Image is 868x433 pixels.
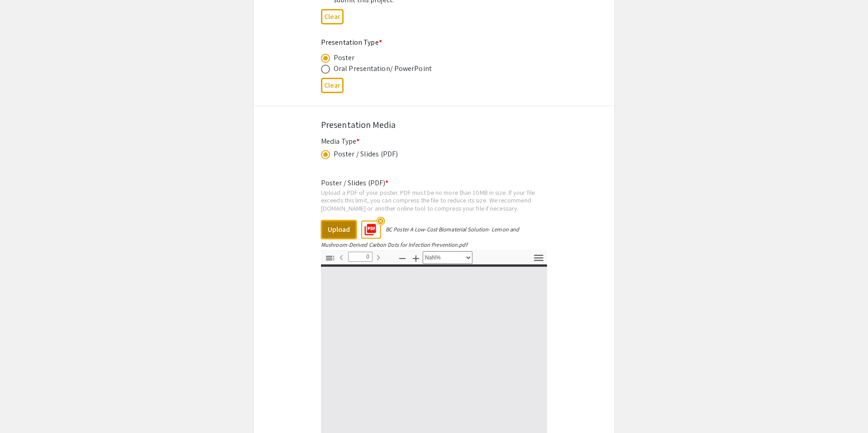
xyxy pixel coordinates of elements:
[321,38,382,47] mat-label: Presentation Type
[423,251,472,264] select: Zoom
[531,251,546,264] button: Tools
[334,149,398,160] div: Poster / Slides (PDF)
[7,392,38,426] iframe: Chat
[321,136,359,146] mat-label: Media Type
[321,118,547,132] div: Presentation Media
[376,217,385,226] mat-icon: highlight_off
[321,226,519,249] div: BC Poster A Low-Cost Biomaterial Solution- Lemon and Mushroom-Derived Carbon Dots for Infection P...
[321,78,344,93] button: Clear
[348,252,373,262] input: Page
[334,63,432,74] div: Oral Presentation/ PowerPoint
[395,251,410,264] button: Zoom Out
[361,220,374,234] mat-icon: picture_as_pdf
[322,251,338,264] button: Toggle Sidebar
[408,251,424,264] button: Zoom In
[334,52,355,63] div: Poster
[321,9,344,24] button: Clear
[321,220,357,239] button: Upload
[334,250,349,264] button: Previous Page
[371,250,386,264] button: Next Page
[321,188,547,212] div: Upload a PDF of your poster. PDF must be no more than 10MB in size. If your file exceeds this lim...
[321,178,388,188] mat-label: Poster / Slides (PDF)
